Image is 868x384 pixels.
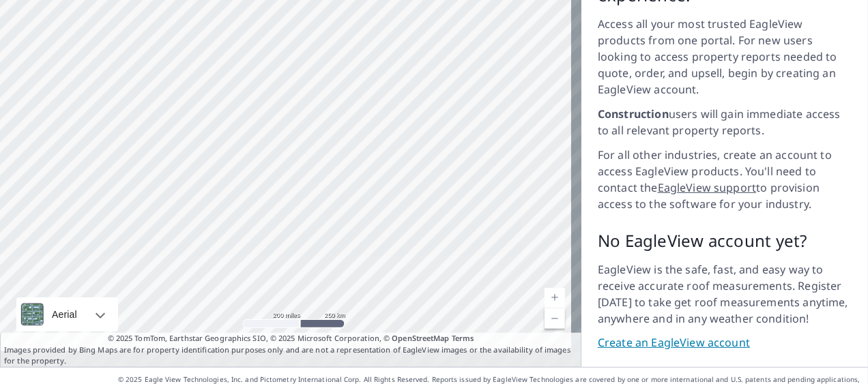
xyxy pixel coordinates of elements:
span: © 2025 TomTom, Earthstar Geographics SIO, © 2025 Microsoft Corporation, © [108,333,474,344]
p: For all other industries, create an account to access EagleView products. You'll need to contact ... [598,147,852,212]
p: EagleView is the safe, fast, and easy way to receive accurate roof measurements. Register [DATE] ... [598,261,852,327]
a: EagleView support [658,180,757,195]
a: Terms [452,333,474,343]
strong: Construction [598,106,669,121]
a: Current Level 5, Zoom Out [545,308,565,329]
div: Aerial [16,297,118,331]
div: Aerial [48,297,81,331]
p: No EagleView account yet? [598,228,852,253]
a: Current Level 5, Zoom In [545,288,565,308]
p: Access all your most trusted EagleView products from one portal. For new users looking to access ... [598,16,852,98]
p: users will gain immediate access to all relevant property reports. [598,106,852,138]
a: Create an EagleView account [598,335,852,351]
a: OpenStreetMap [392,333,449,343]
